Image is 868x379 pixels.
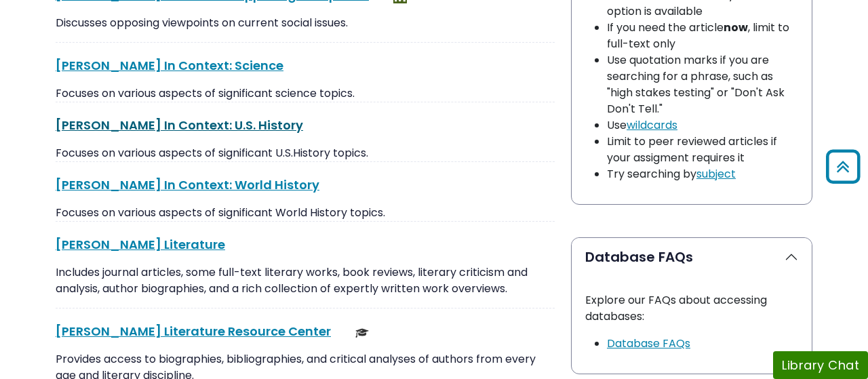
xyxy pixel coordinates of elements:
[724,20,748,35] strong: now
[607,336,690,351] a: Link opens in new window
[56,117,303,134] a: [PERSON_NAME] In Context: U.S. History
[56,236,225,253] a: [PERSON_NAME] Literature
[607,134,798,166] li: Limit to peer reviewed articles if your assigment requires it
[607,52,798,117] li: Use quotation marks if you are searching for a phrase, such as "high stakes testing" or "Don't As...
[56,57,283,74] a: [PERSON_NAME] In Context: Science
[56,176,319,193] a: [PERSON_NAME] In Context: World History
[607,117,798,134] li: Use
[56,145,555,161] div: Focuses on various aspects of significant U.S.History topics.
[56,15,555,31] p: Discusses opposing viewpoints on current social issues.
[585,292,798,325] p: Explore our FAQs about accessing databases:
[56,264,555,297] p: Includes journal articles, some full-text literary works, book reviews, literary criticism and an...
[607,20,798,52] li: If you need the article , limit to full-text only
[56,323,331,340] a: [PERSON_NAME] Literature Resource Center
[773,351,868,379] button: Library Chat
[56,85,555,102] div: Focuses on various aspects of significant science topics.
[627,117,677,133] a: wildcards
[572,238,812,276] button: Database FAQs
[355,326,369,340] img: Scholarly or Peer Reviewed
[696,166,736,182] a: subject
[821,155,865,178] a: Back to Top
[56,205,555,221] div: Focuses on various aspects of significant World History topics.
[607,166,798,182] li: Try searching by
